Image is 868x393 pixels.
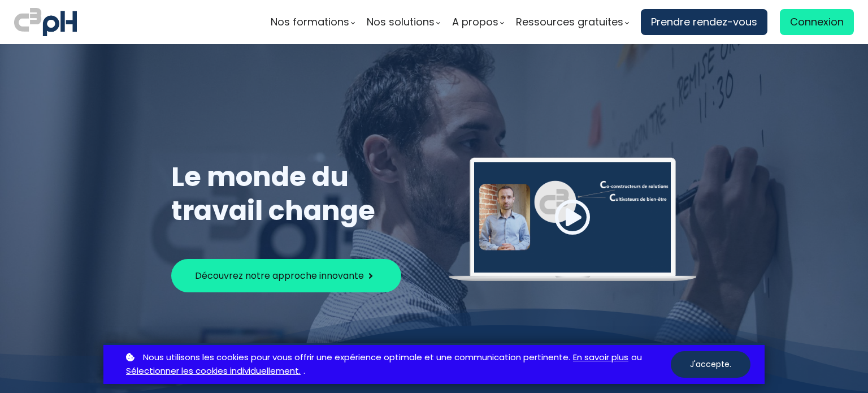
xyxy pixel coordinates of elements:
[123,351,671,379] p: ou .
[516,14,623,31] span: Ressources gratuites
[171,158,375,230] span: Le monde du travail change
[367,14,435,31] span: Nos solutions
[143,351,570,365] span: Nous utilisons les cookies pour vous offrir une expérience optimale et une communication pertinente.
[126,364,301,378] a: Sélectionner les cookies individuellement.
[780,9,854,35] a: Connexion
[171,259,401,292] button: Découvrez notre approche innovante
[790,14,844,31] span: Connexion
[271,14,349,31] span: Nos formations
[14,6,77,38] img: logo C3PH
[195,269,364,283] span: Découvrez notre approche innovante
[573,351,628,365] a: En savoir plus
[452,14,498,31] span: A propos
[651,14,757,31] span: Prendre rendez-vous
[641,9,767,35] a: Prendre rendez-vous
[671,351,750,378] button: J'accepte.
